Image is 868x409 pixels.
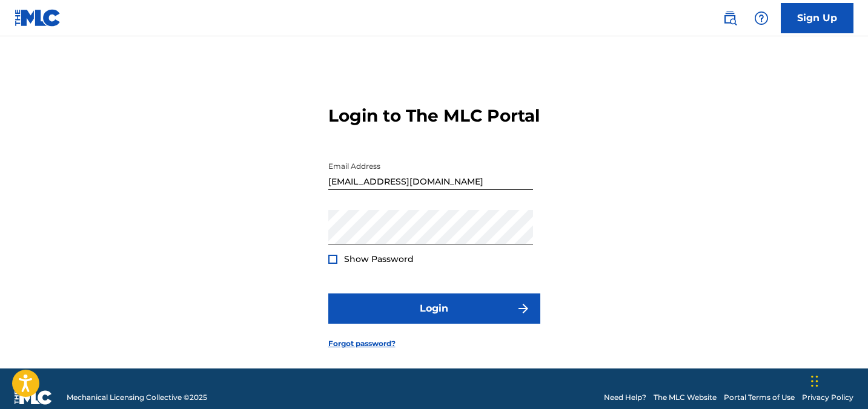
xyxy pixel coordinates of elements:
[724,392,795,403] a: Portal Terms of Use
[604,392,646,403] a: Need Help?
[802,392,853,403] a: Privacy Policy
[723,11,737,25] img: search
[718,6,742,30] a: Public Search
[344,254,414,264] span: Show Password
[67,392,207,403] span: Mechanical Licensing Collective © 2025
[749,6,774,30] div: Help
[15,9,61,27] img: MLC Logo
[754,11,769,25] img: help
[781,3,853,33] a: Sign Up
[807,351,868,409] iframe: Chat Widget
[328,105,540,126] h3: Login to The MLC Portal
[516,301,531,316] img: f7272a7cc735f4ea7f67.svg
[15,390,52,405] img: logo
[328,338,396,349] a: Forgot password?
[811,363,818,399] div: Drag
[328,293,540,324] button: Login
[654,392,717,403] a: The MLC Website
